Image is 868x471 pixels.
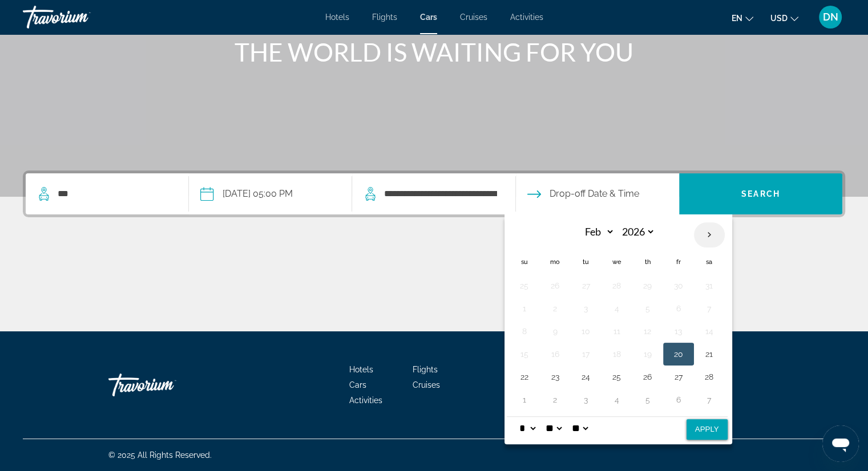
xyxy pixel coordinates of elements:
[546,369,564,385] button: Day 23
[546,301,564,316] button: Day 2
[383,185,498,202] input: Search dropoff location
[515,323,534,339] button: Day 8
[639,346,657,362] button: Day 19
[577,323,595,339] button: Day 10
[669,301,688,316] button: Day 6
[515,346,534,362] button: Day 15
[669,392,688,408] button: Day 6
[608,392,626,408] button: Day 4
[639,301,657,316] button: Day 5
[108,450,212,460] span: © 2025 All Rights Reserved.
[700,278,718,294] button: Day 31
[608,346,626,362] button: Day 18
[639,278,657,294] button: Day 29
[639,323,657,339] button: Day 12
[639,392,657,408] button: Day 5
[741,189,780,198] span: Search
[669,323,688,339] button: Day 13
[325,13,349,22] a: Hotels
[608,369,626,385] button: Day 25
[608,301,626,316] button: Day 4
[220,37,648,67] h1: THE WORLD IS WAITING FOR YOU
[546,346,564,362] button: Day 16
[372,13,397,22] a: Flights
[732,14,742,23] span: en
[510,13,543,22] a: Activities
[546,278,564,294] button: Day 26
[732,10,753,26] button: Change language
[546,323,564,339] button: Day 9
[413,365,438,374] a: Flights
[700,323,718,339] button: Day 14
[700,369,718,385] button: Day 28
[823,11,838,23] span: DN
[56,185,171,202] input: Search pickup location
[200,173,293,214] button: Pickup date: Feb 20, 2026 05:00 PM
[577,301,595,316] button: Day 3
[700,392,718,408] button: Day 7
[694,222,725,248] button: Next month
[822,425,859,462] iframe: Button to launch messaging window
[527,173,639,214] button: Open drop-off date and time picker
[515,278,534,294] button: Day 25
[669,346,688,362] button: Day 20
[578,222,615,242] select: Select month
[687,419,728,440] button: Apply
[349,380,366,389] a: Cars
[639,369,657,385] button: Day 26
[679,173,842,214] button: Search
[700,346,718,362] button: Day 21
[460,13,487,22] a: Cruises
[509,222,725,411] table: Left calendar grid
[546,392,564,408] button: Day 2
[770,10,798,26] button: Change currency
[517,417,538,440] select: Select hour
[349,365,373,374] a: Hotels
[349,396,382,405] a: Activities
[23,2,137,32] a: Travorium
[669,369,688,385] button: Day 27
[420,13,437,22] a: Cars
[815,5,845,29] button: User Menu
[577,346,595,362] button: Day 17
[770,14,788,23] span: USD
[413,380,440,389] a: Cruises
[577,392,595,408] button: Day 3
[543,417,564,440] select: Select minute
[515,369,534,385] button: Day 22
[608,278,626,294] button: Day 28
[515,392,534,408] button: Day 1
[577,369,595,385] button: Day 24
[515,301,534,316] button: Day 1
[577,278,595,294] button: Day 27
[618,222,655,242] select: Select year
[700,301,718,316] button: Day 7
[570,417,590,440] select: Select AM/PM
[669,278,688,294] button: Day 30
[108,368,223,402] a: Go Home
[608,323,626,339] button: Day 11
[26,173,842,214] div: Search widget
